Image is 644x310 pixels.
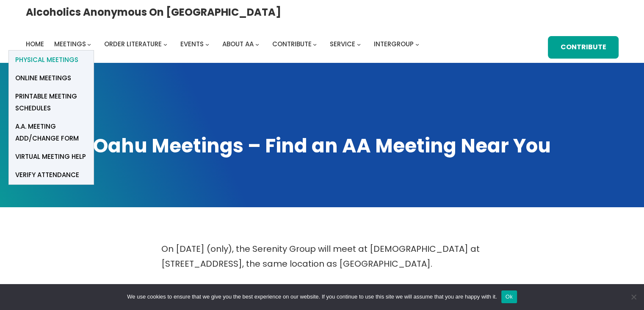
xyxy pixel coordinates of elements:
[15,121,87,144] span: A.A. Meeting Add/Change Form
[15,90,87,114] span: Printable Meeting Schedules
[255,42,259,46] button: About AA submenu
[15,72,71,84] span: Online Meetings
[54,39,86,48] span: Meetings
[163,42,167,46] button: Order Literature submenu
[330,39,355,48] span: Service
[15,169,79,181] span: verify attendance
[127,293,497,301] span: We use cookies to ensure that we give you the best experience on our website. If you continue to ...
[222,39,254,48] span: About AA
[9,69,94,87] a: Online Meetings
[15,54,78,66] span: Physical Meetings
[415,42,419,46] button: Intergroup submenu
[629,293,638,301] span: No
[180,38,204,50] a: Events
[161,242,483,271] p: On [DATE] (only), the Serenity Group will meet at [DEMOGRAPHIC_DATA] at [STREET_ADDRESS], the sam...
[374,38,414,50] a: Intergroup
[501,290,517,303] button: Ok
[26,132,619,159] h1: Oahu Meetings – Find an AA Meeting Near You
[180,39,204,48] span: Events
[26,38,44,50] a: Home
[205,42,209,46] button: Events submenu
[222,38,254,50] a: About AA
[9,117,94,147] a: A.A. Meeting Add/Change Form
[374,39,414,48] span: Intergroup
[9,87,94,117] a: Printable Meeting Schedules
[272,38,312,50] a: Contribute
[26,38,422,50] nav: Intergroup
[26,39,44,48] span: Home
[357,42,361,46] button: Service submenu
[87,42,91,46] button: Meetings submenu
[548,36,618,59] a: Contribute
[54,38,86,50] a: Meetings
[272,39,312,48] span: Contribute
[9,51,94,69] a: Physical Meetings
[15,151,86,163] span: Virtual Meeting Help
[104,39,162,48] span: Order Literature
[9,147,94,166] a: Virtual Meeting Help
[9,166,94,184] a: verify attendance
[313,42,317,46] button: Contribute submenu
[330,38,355,50] a: Service
[26,3,281,21] a: Alcoholics Anonymous on [GEOGRAPHIC_DATA]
